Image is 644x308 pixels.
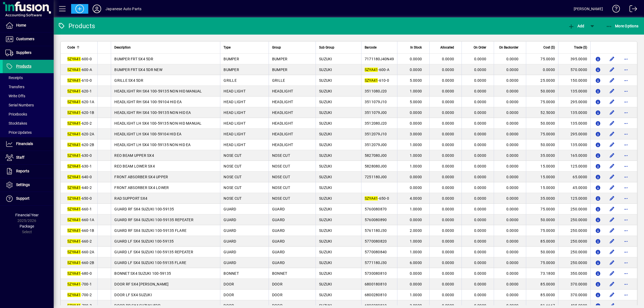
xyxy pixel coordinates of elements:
span: GUARD LF SX4 SUZUKI 100-59135 [114,239,174,243]
span: 5.0000 [410,78,422,83]
span: 0.0000 [506,57,519,61]
span: More Options [606,24,639,28]
button: Add [567,21,586,31]
span: -650-0 [67,196,92,201]
div: Products [58,22,95,30]
span: 0.0000 [506,175,519,179]
td: 65.0000 [558,172,590,182]
button: More options [622,216,630,224]
td: 250.0000 [558,236,590,247]
button: Edit [608,226,616,235]
button: Edit [608,194,616,203]
span: 0.0000 [506,143,519,147]
span: -600-A [67,68,92,72]
span: 0.0000 [474,185,486,190]
button: Add [71,4,88,14]
a: Stocktakes [3,119,54,128]
button: More options [622,65,630,74]
span: GUARD [272,218,285,222]
span: 0.0000 [506,185,519,190]
span: Financial Year [15,213,39,217]
span: 0.0000 [506,228,519,233]
td: 52.5000 [526,107,558,118]
span: SUZUKI [319,239,332,243]
span: 0.0000 [442,57,454,61]
em: SZYA41 [67,57,81,61]
span: NOSE CUT [224,185,241,190]
span: Support [16,196,30,201]
span: 0.0000 [506,121,519,125]
span: 5760080870 [365,207,387,211]
span: 0.0000 [506,218,519,222]
span: NOSE CUT [224,196,241,201]
span: Add [568,24,584,28]
span: 0.0000 [506,207,519,211]
span: SUZUKI [319,143,332,147]
span: 0.0000 [410,185,422,190]
td: 135.0000 [558,139,590,150]
a: Financials [3,137,54,151]
td: 15.0000 [526,161,558,172]
span: -650-0 [365,196,389,201]
button: More options [622,183,630,192]
div: [PERSON_NAME] [574,5,603,13]
em: SZYA41 [67,218,81,222]
span: 0.0000 [442,164,454,168]
button: Edit [608,280,616,288]
span: Products [16,64,31,68]
button: More options [622,55,630,63]
span: 0.0000 [474,132,486,136]
span: SUZUKI [319,228,332,233]
span: 5828080J00 [365,164,387,168]
td: 250.0000 [558,214,590,225]
span: 0.0000 [442,78,454,83]
em: SZYA41 [67,239,81,243]
button: More options [622,140,630,149]
span: 5770080820 [365,239,387,243]
a: Serial Numbers [3,101,54,110]
a: Customers [3,32,54,46]
span: SUZUKI [319,185,332,190]
span: SUZUKI [319,207,332,211]
span: -610-0 [365,78,389,83]
span: GUARD RF SX4 SUZUKI 100-59135 FLARE [114,228,186,233]
td: 125.0000 [558,161,590,172]
button: More options [622,130,630,138]
td: 85.0000 [526,236,558,247]
a: Reports [3,165,54,178]
a: Home [3,19,54,32]
em: SZYA41 [67,164,81,168]
span: FRONT ABSORBER SX4 LOWER [114,185,169,190]
em: SZYA41 [67,78,81,83]
td: 135.0000 [558,86,590,97]
span: 0.0000 [474,89,486,93]
em: SZYA41 [67,143,81,147]
span: Cost ($) [543,44,555,50]
span: On Order [474,44,486,50]
button: Edit [608,162,616,170]
td: 395.0000 [558,54,590,64]
td: 50.0000 [526,118,558,129]
button: More options [622,173,630,181]
span: 3512080J20 [365,121,387,125]
button: Edit [608,119,616,128]
button: More options [622,226,630,235]
span: Price Updates [5,130,32,135]
span: 3512079J10 [365,132,387,136]
button: More options [622,151,630,160]
em: SZYA41 [67,132,81,136]
span: SUZUKI [319,175,332,179]
span: Allocated [440,44,454,50]
em: SZYA41 [67,175,81,179]
span: 0.0000 [410,110,422,115]
span: 0.0000 [410,218,422,222]
span: 0.0000 [442,228,454,233]
div: Japanese Auto Parts [105,5,141,13]
button: More options [622,248,630,256]
span: 0.0000 [474,218,486,222]
td: 75.0000 [526,204,558,214]
span: Home [16,23,26,27]
button: Edit [608,248,616,256]
span: 1.0000 [410,143,422,147]
em: SZYA41 [67,153,81,158]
